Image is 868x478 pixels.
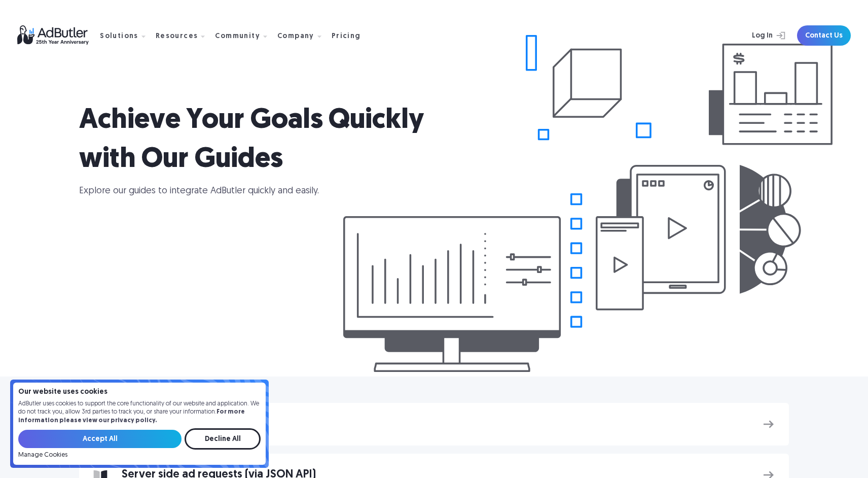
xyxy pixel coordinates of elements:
p: AdButler uses cookies to support the core functionality of our website and application. We do not... [18,400,261,425]
a: Contact Us [797,25,851,46]
div: Company [277,20,330,52]
div: Solutions [100,20,154,52]
div: Community [215,33,260,40]
div: Pricing [332,33,361,40]
h1: Achieve Your Goals Quickly with Our Guides [79,101,434,180]
h4: Our website uses cookies [18,389,261,396]
div: Resources [156,33,198,40]
form: Email Form [18,428,261,459]
a: Log In [725,25,791,46]
div: Company [277,33,314,40]
a: App.js events [79,403,789,446]
input: Decline All [185,428,261,450]
div: Community [215,20,275,52]
div: Resources [156,20,213,52]
div: App.js events [122,421,748,428]
a: Manage Cookies [18,452,67,459]
p: Explore our guides to integrate AdButler quickly and easily. [79,185,789,197]
a: Pricing [332,31,369,40]
input: Accept All [18,430,182,448]
div: Solutions [100,33,138,40]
